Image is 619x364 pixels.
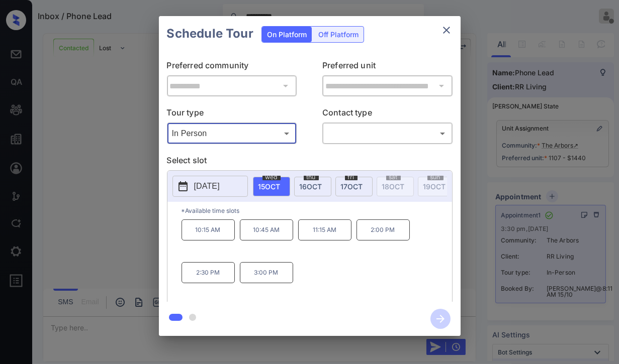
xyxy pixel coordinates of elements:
button: close [436,20,457,40]
p: 10:15 AM [182,219,235,240]
p: Preferred community [167,59,297,75]
p: 3:00 PM [240,262,293,283]
p: Contact type [322,106,453,123]
div: date-select [335,177,373,196]
div: date-select [294,177,331,196]
div: date-select [253,177,290,196]
span: 15 OCT [258,182,281,191]
div: On Platform [262,27,312,42]
p: *Available time slots [182,202,452,219]
p: 2:00 PM [357,219,410,240]
p: [DATE] [194,180,220,192]
div: Off Platform [313,27,364,42]
span: wed [262,174,281,180]
div: In Person [169,125,295,142]
button: btn-next [424,306,457,332]
h2: Schedule Tour [159,16,261,51]
p: Tour type [167,106,297,123]
p: Preferred unit [322,59,453,75]
span: fri [345,174,358,180]
span: thu [304,174,319,180]
p: 2:30 PM [182,262,235,283]
button: [DATE] [172,176,248,197]
p: 10:45 AM [240,219,293,240]
p: 11:15 AM [298,219,351,240]
span: 17 OCT [341,182,363,191]
p: Select slot [167,154,453,170]
span: 16 OCT [300,182,322,191]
